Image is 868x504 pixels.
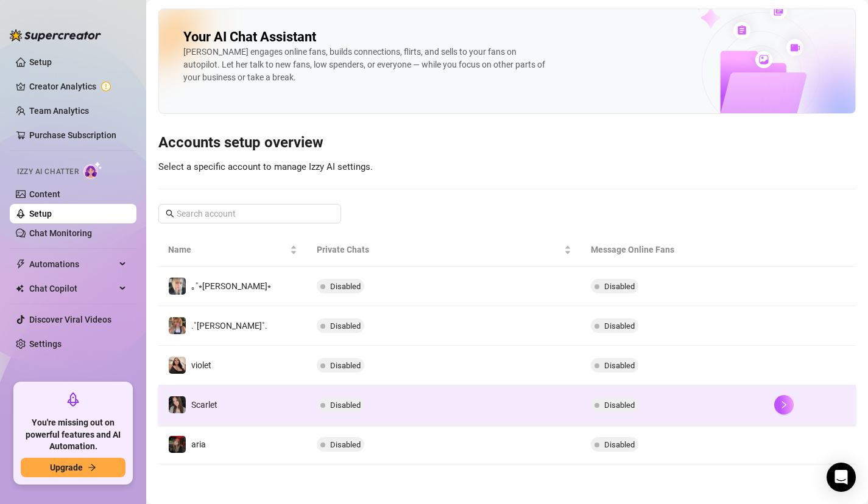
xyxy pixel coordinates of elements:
a: Settings [29,339,62,349]
img: logo-BBDzfeDw.svg [10,29,101,41]
th: Name [158,233,307,267]
img: ｡˚⭒ella⭒ [169,278,186,295]
span: Disabled [330,321,361,331]
img: violet [169,357,186,374]
span: Private Chats [317,243,562,256]
span: Disabled [330,282,361,291]
img: aria [169,436,186,453]
h2: Your AI Chat Assistant [183,29,316,46]
span: thunderbolt [16,259,26,269]
img: Scarlet [169,396,186,413]
span: Automations [29,254,116,274]
a: Setup [29,57,52,67]
a: Purchase Subscription [29,125,127,145]
a: Content [29,189,60,199]
span: Name [168,243,288,256]
span: violet [191,360,211,370]
span: ｡˚⭒[PERSON_NAME]⭒ [191,281,271,291]
button: Upgradearrow-right [21,458,125,477]
span: aria [191,439,206,449]
th: Message Online Fans [581,233,764,267]
img: .˚lillian˚. [169,317,186,334]
div: Open Intercom Messenger [827,463,856,492]
span: Izzy AI Chatter [17,166,79,178]
span: Disabled [604,321,635,331]
img: Chat Copilot [16,284,24,293]
span: search [166,209,174,218]
span: Chat Copilot [29,279,116,298]
a: Discover Viral Videos [29,315,111,324]
a: Creator Analytics exclamation-circle [29,77,127,96]
button: right [774,395,794,415]
th: Private Chats [307,233,582,267]
span: Disabled [604,361,635,370]
span: Disabled [604,440,635,449]
a: Chat Monitoring [29,228,92,238]
span: Scarlet [191,400,217,410]
input: Search account [177,207,324,220]
span: Disabled [330,440,361,449]
span: Upgrade [50,463,83,472]
div: [PERSON_NAME] engages online fans, builds connections, flirts, and sells to your fans on autopilo... [183,46,549,84]
a: Setup [29,209,52,219]
h3: Accounts setup overview [158,133,856,153]
span: right [780,401,788,409]
span: Disabled [330,401,361,410]
span: rocket [66,392,80,407]
span: Select a specific account to manage Izzy AI settings. [158,161,373,172]
img: AI Chatter [83,161,102,179]
span: Disabled [604,282,635,291]
span: Disabled [330,361,361,370]
span: arrow-right [88,463,96,472]
span: You're missing out on powerful features and AI Automation. [21,417,125,453]
span: .˚[PERSON_NAME]˚. [191,321,267,331]
span: Disabled [604,401,635,410]
a: Team Analytics [29,106,89,116]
